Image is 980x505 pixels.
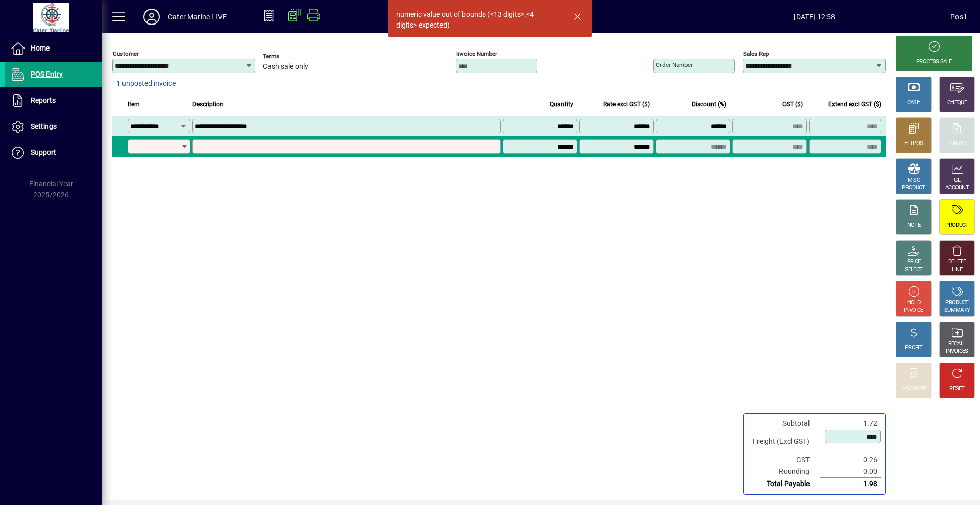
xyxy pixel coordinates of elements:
[656,61,693,68] mat-label: Order number
[947,140,967,148] div: CHARGE
[944,307,970,315] div: SUMMARY
[902,184,925,192] div: PRODUCT
[743,50,769,57] mat-label: Sales rep
[820,466,881,478] td: 0.00
[550,99,573,110] span: Quantity
[907,258,921,266] div: PRICE
[263,63,308,71] span: Cash sale only
[31,70,63,78] span: POS Entry
[263,53,324,60] span: Terms
[949,385,965,393] div: RESET
[116,78,176,89] span: 1 unposted invoice
[31,96,56,104] span: Reports
[112,75,180,93] button: 1 unposted invoice
[907,299,920,307] div: HOLD
[748,429,820,454] td: Freight (Excl GST)
[905,344,922,352] div: PROFIT
[947,99,967,107] div: CHEQUE
[31,44,50,52] span: Home
[820,478,881,490] td: 1.98
[679,9,951,25] span: [DATE] 12:58
[128,99,140,110] span: Item
[5,140,102,165] a: Support
[828,99,881,110] span: Extend excl GST ($)
[603,99,650,110] span: Rate excl GST ($)
[5,88,102,113] a: Reports
[113,50,139,57] mat-label: Customer
[456,50,497,57] mat-label: Invoice number
[31,148,56,156] span: Support
[692,99,726,110] span: Discount (%)
[905,266,923,274] div: SELECT
[916,58,952,66] div: PROCESS SALE
[192,99,224,110] span: Description
[904,140,923,148] div: EFTPOS
[945,299,968,307] div: PRODUCT
[954,177,961,184] div: GL
[952,266,962,274] div: LINE
[901,385,926,393] div: DISCOUNT
[820,418,881,429] td: 1.72
[748,418,820,429] td: Subtotal
[948,258,966,266] div: DELETE
[135,8,168,26] button: Profile
[5,114,102,139] a: Settings
[945,184,969,192] div: ACCOUNT
[748,478,820,490] td: Total Payable
[748,454,820,466] td: GST
[820,454,881,466] td: 0.26
[748,466,820,478] td: Rounding
[908,177,920,184] div: MISC
[946,348,968,355] div: INVOICES
[945,222,968,229] div: PRODUCT
[948,340,966,348] div: RECALL
[907,99,920,107] div: CASH
[782,99,803,110] span: GST ($)
[950,9,967,25] div: Pos1
[5,36,102,61] a: Home
[31,122,57,130] span: Settings
[907,222,920,229] div: NOTE
[168,9,227,25] div: Cater Marine LIVE
[904,307,923,315] div: INVOICE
